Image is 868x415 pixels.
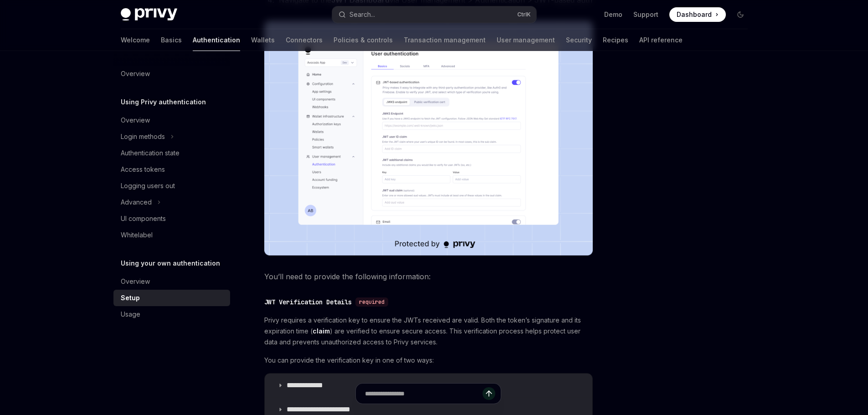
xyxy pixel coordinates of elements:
[161,29,182,51] a: Basics
[121,309,140,320] div: Usage
[113,227,230,243] a: Whitelabel
[121,213,166,224] div: UI components
[251,29,275,51] a: Wallets
[121,8,177,21] img: dark logo
[517,11,531,18] span: Ctrl K
[334,29,393,51] a: Policies & controls
[113,66,230,82] a: Overview
[121,230,153,241] div: Whitelabel
[483,387,495,400] button: Send message
[355,297,388,307] div: required
[264,270,593,283] span: You’ll need to provide the following information:
[121,180,175,191] div: Logging users out
[677,10,712,19] span: Dashboard
[113,290,230,306] a: Setup
[121,276,150,287] div: Overview
[121,131,165,142] div: Login methods
[121,197,152,208] div: Advanced
[286,29,323,51] a: Connectors
[121,148,180,159] div: Authentication state
[497,29,555,51] a: User management
[603,29,628,51] a: Recipes
[113,273,230,290] a: Overview
[121,68,150,79] div: Overview
[113,210,230,227] a: UI components
[121,29,150,51] a: Welcome
[264,355,593,366] span: You can provide the verification key in one of two ways:
[121,164,165,175] div: Access tokens
[121,97,206,108] h5: Using Privy authentication
[264,21,593,256] img: JWT-based auth
[113,112,230,128] a: Overview
[264,297,352,307] div: JWT Verification Details
[669,7,726,22] a: Dashboard
[332,6,536,23] button: Search...CtrlK
[404,29,486,51] a: Transaction management
[349,9,375,20] div: Search...
[121,115,150,126] div: Overview
[733,7,748,22] button: Toggle dark mode
[639,29,683,51] a: API reference
[121,292,140,303] div: Setup
[313,327,330,335] a: claim
[566,29,592,51] a: Security
[113,306,230,323] a: Usage
[121,258,220,269] h5: Using your own authentication
[264,315,593,348] span: Privy requires a verification key to ensure the JWTs received are valid. Both the token’s signatu...
[633,10,658,19] a: Support
[113,178,230,194] a: Logging users out
[113,145,230,161] a: Authentication state
[604,10,622,19] a: Demo
[113,161,230,178] a: Access tokens
[193,29,240,51] a: Authentication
